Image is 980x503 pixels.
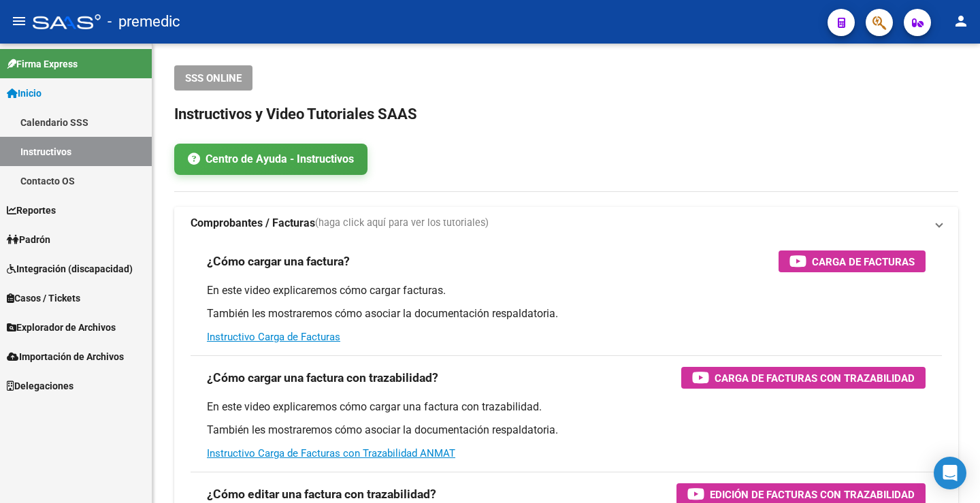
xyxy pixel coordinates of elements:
p: En este video explicaremos cómo cargar facturas. [207,283,926,298]
a: Centro de Ayuda - Instructivos [174,144,367,175]
span: Edición de Facturas con Trazabilidad [710,486,915,503]
h2: Instructivos y Video Tutoriales SAAS [174,101,958,127]
span: Importación de Archivos [7,349,124,364]
span: Carga de Facturas [812,253,915,270]
p: En este video explicaremos cómo cargar una factura con trazabilidad. [207,400,926,415]
span: (haga click aquí para ver los tutoriales) [315,216,489,231]
a: Instructivo Carga de Facturas [207,331,340,343]
span: - premedic [108,7,180,37]
div: Open Intercom Messenger [934,457,966,489]
button: SSS ONLINE [174,65,252,91]
span: Carga de Facturas con Trazabilidad [715,370,915,387]
span: Integración (discapacidad) [7,261,133,276]
h3: ¿Cómo cargar una factura? [207,252,350,271]
button: Carga de Facturas con Trazabilidad [681,367,926,389]
button: Carga de Facturas [779,250,926,272]
strong: Comprobantes / Facturas [191,216,315,231]
span: Inicio [7,86,42,101]
span: Firma Express [7,56,78,71]
span: Reportes [7,203,56,218]
span: SSS ONLINE [185,72,242,84]
mat-icon: person [953,13,969,29]
span: Delegaciones [7,378,73,393]
p: También les mostraremos cómo asociar la documentación respaldatoria. [207,423,926,438]
span: Padrón [7,232,50,247]
h3: ¿Cómo cargar una factura con trazabilidad? [207,368,438,387]
span: Explorador de Archivos [7,320,116,335]
mat-icon: menu [11,13,27,29]
p: También les mostraremos cómo asociar la documentación respaldatoria. [207,306,926,321]
a: Instructivo Carga de Facturas con Trazabilidad ANMAT [207,447,455,459]
span: Casos / Tickets [7,291,80,306]
mat-expansion-panel-header: Comprobantes / Facturas(haga click aquí para ver los tutoriales) [174,207,958,240]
